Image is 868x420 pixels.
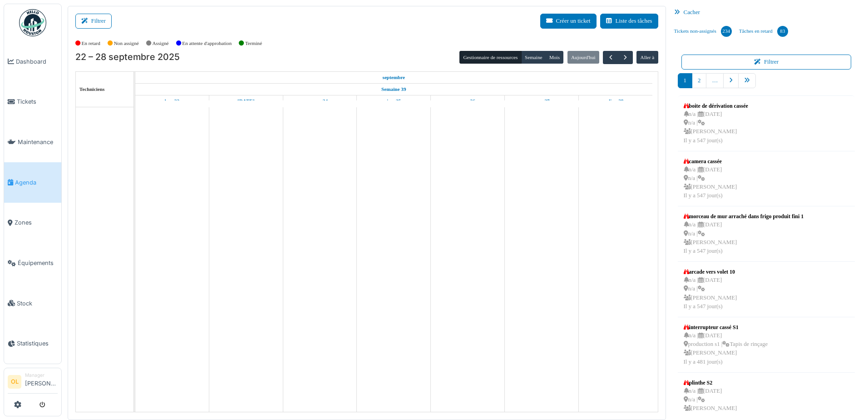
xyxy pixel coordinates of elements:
[540,14,597,29] button: Créer un ticket
[8,375,21,389] li: OL
[25,372,58,391] li: [PERSON_NAME]
[379,84,408,95] a: Semaine 39
[603,51,618,64] button: Précédent
[684,212,804,220] div: morceau de mur arraché dans frigo produit fini 1
[458,95,478,107] a: 26 septembre 2025
[531,95,552,107] a: 27 septembre 2025
[384,95,403,107] a: 25 septembre 2025
[618,51,633,64] button: Suivant
[600,14,658,29] button: Liste des tâches
[684,102,748,110] div: boite de dérivation cassée
[546,51,564,64] button: Mois
[4,324,61,364] a: Statistiques
[114,40,139,47] label: Non assigné
[735,19,792,44] a: Tâches en retard
[19,9,46,36] img: Badge_color-CXgf-gQk.svg
[79,86,105,92] span: Techniciens
[18,138,58,146] span: Maintenance
[684,157,737,165] div: camera cassée
[684,165,737,200] div: n/a | [DATE] n/a | [PERSON_NAME] Il y a 547 jour(s)
[17,299,58,308] span: Stock
[521,51,546,64] button: Semaine
[678,73,692,88] a: 1
[681,155,740,203] a: camera cassée n/a |[DATE] n/a | [PERSON_NAME]Il y a 547 jour(s)
[17,97,58,106] span: Tickets
[235,95,257,107] a: 23 septembre 2025
[380,72,408,83] a: 22 septembre 2025
[15,218,58,227] span: Zones
[681,265,740,313] a: arcade vers volet 10 n/a |[DATE] n/a | [PERSON_NAME]Il y a 547 jour(s)
[678,73,855,95] nav: pager
[684,276,737,311] div: n/a | [DATE] n/a | [PERSON_NAME] Il y a 547 jour(s)
[605,95,626,107] a: 28 septembre 2025
[25,372,58,379] div: Manager
[182,40,232,47] label: En attente d'approbation
[163,95,182,107] a: 22 septembre 2025
[15,178,58,187] span: Agenda
[4,283,61,324] a: Stock
[18,259,58,267] span: Équipements
[567,51,599,64] button: Aujourd'hui
[721,26,732,37] div: 234
[245,40,262,47] label: Terminé
[636,51,658,64] button: Aller à
[153,40,169,47] label: Assigné
[17,339,58,348] span: Statistiques
[4,41,61,82] a: Dashboard
[8,372,58,394] a: OL Manager[PERSON_NAME]
[684,323,768,331] div: interrupteur cassé S1
[777,26,788,37] div: 83
[4,82,61,122] a: Tickets
[684,331,768,366] div: n/a | [DATE] production s1 | Tapis de rinçage [PERSON_NAME] Il y a 481 jour(s)
[671,19,735,44] a: Tickets non-assignés
[4,203,61,243] a: Zones
[4,122,61,162] a: Maintenance
[706,73,724,88] a: …
[75,14,112,29] button: Filtrer
[684,110,748,145] div: n/a | [DATE] n/a | [PERSON_NAME] Il y a 547 jour(s)
[681,210,806,258] a: morceau de mur arraché dans frigo produit fini 1 n/a |[DATE] n/a | [PERSON_NAME]Il y a 547 jour(s)
[681,100,750,147] a: boite de dérivation cassée n/a |[DATE] n/a | [PERSON_NAME]Il y a 547 jour(s)
[671,6,863,19] div: Cacher
[684,220,804,255] div: n/a | [DATE] n/a | [PERSON_NAME] Il y a 547 jour(s)
[681,321,770,369] a: interrupteur cassé S1 n/a |[DATE] production s1 |Tapis de rinçage [PERSON_NAME]Il y a 481 jour(s)
[459,51,521,64] button: Gestionnaire de ressources
[4,243,61,283] a: Équipements
[692,73,706,88] a: 2
[684,268,737,276] div: arcade vers volet 10
[82,40,100,47] label: En retard
[4,162,61,203] a: Agenda
[75,52,180,63] h2: 22 – 28 septembre 2025
[684,379,737,387] div: plinthe S2
[310,95,330,107] a: 24 septembre 2025
[16,57,58,66] span: Dashboard
[681,55,852,70] button: Filtrer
